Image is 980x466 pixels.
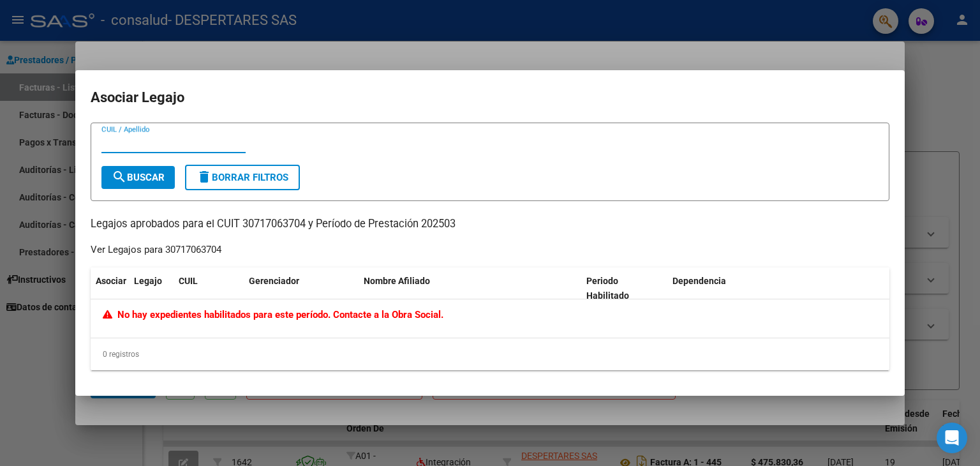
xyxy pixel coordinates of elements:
[129,267,174,310] datatable-header-cell: Legajo
[174,267,244,310] datatable-header-cell: CUIL
[364,276,430,286] span: Nombre Afiliado
[185,165,300,190] button: Borrar Filtros
[667,267,890,310] datatable-header-cell: Dependencia
[91,267,129,310] datatable-header-cell: Asociar
[91,338,889,370] div: 0 registros
[91,243,221,257] div: Ver Legajos para 30717063704
[179,276,198,286] span: CUIL
[672,276,726,286] span: Dependencia
[937,423,967,453] div: Open Intercom Messenger
[197,169,212,184] mat-icon: delete
[249,276,299,286] span: Gerenciador
[101,166,175,189] button: Buscar
[96,276,126,286] span: Asociar
[91,216,889,232] p: Legajos aprobados para el CUIT 30717063704 y Período de Prestación 202503
[244,267,359,310] datatable-header-cell: Gerenciador
[134,276,162,286] span: Legajo
[112,169,127,184] mat-icon: search
[197,172,288,183] span: Borrar Filtros
[91,86,889,110] h2: Asociar Legajo
[103,309,443,320] span: No hay expedientes habilitados para este período. Contacte a la Obra Social.
[112,172,165,183] span: Buscar
[581,267,667,310] datatable-header-cell: Periodo Habilitado
[359,267,581,310] datatable-header-cell: Nombre Afiliado
[586,276,629,301] span: Periodo Habilitado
